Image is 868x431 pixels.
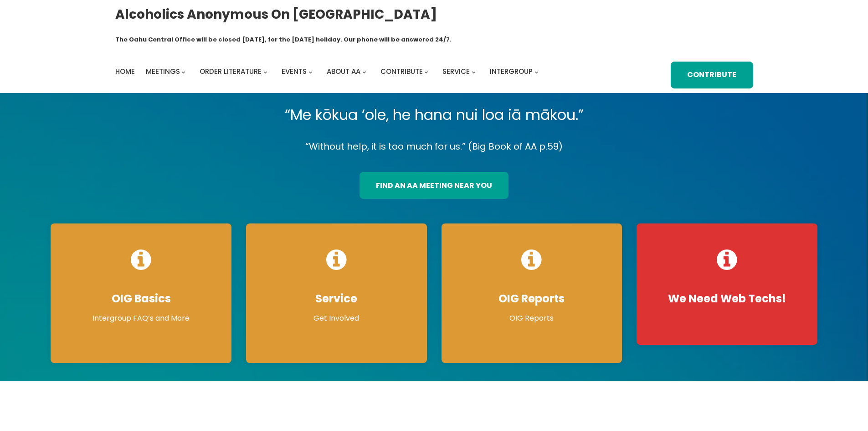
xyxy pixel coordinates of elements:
a: Home [115,65,135,78]
a: find an aa meeting near you [360,172,508,199]
button: Service submenu [472,70,476,74]
h4: OIG Reports [451,292,613,306]
span: Meetings [146,67,180,76]
button: Contribute submenu [424,70,428,74]
span: Service [442,67,470,76]
button: About AA submenu [362,70,366,74]
p: Get Involved [255,313,418,324]
span: Events [282,67,307,76]
button: Events submenu [308,70,313,74]
a: Events [282,65,307,78]
h4: We Need Web Techs! [646,292,808,306]
button: Meetings submenu [181,70,185,74]
a: Intergroup [490,65,533,78]
p: “Without help, it is too much for us.” (Big Book of AA p.59) [43,139,825,155]
a: Meetings [146,65,180,78]
nav: Intergroup [115,65,542,78]
a: Service [442,65,470,78]
a: Alcoholics Anonymous on [GEOGRAPHIC_DATA] [115,3,437,26]
span: About AA [327,67,360,76]
span: Intergroup [490,67,533,76]
span: Contribute [380,67,423,76]
p: OIG Reports [451,313,613,324]
h1: The Oahu Central Office will be closed [DATE], for the [DATE] holiday. Our phone will be answered... [115,35,452,44]
span: Order Literature [200,67,262,76]
h4: Service [255,292,418,306]
p: “Me kōkua ‘ole, he hana nui loa iā mākou.” [43,102,825,128]
a: Contribute [671,62,753,88]
p: Intergroup FAQ’s and More [60,313,222,324]
button: Order Literature submenu [263,70,267,74]
span: Home [115,67,135,76]
h4: OIG Basics [60,292,222,306]
a: About AA [327,65,360,78]
a: Contribute [380,65,423,78]
button: Intergroup submenu [534,70,539,74]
